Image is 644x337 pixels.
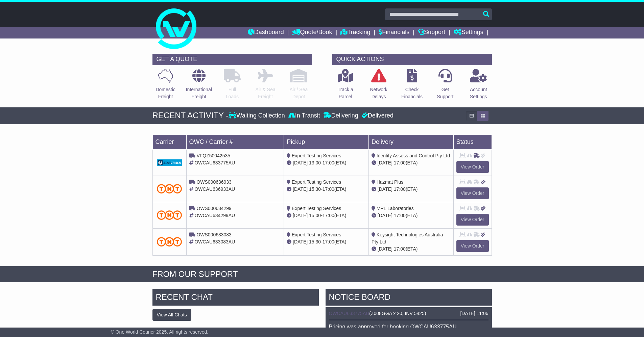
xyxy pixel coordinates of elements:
div: - (ETA) [287,186,366,193]
div: In Transit [287,112,322,120]
span: 17:00 [323,239,334,244]
span: OWS000636933 [196,179,232,185]
a: View Order [456,187,489,199]
span: OWCAU636933AU [194,186,235,192]
div: GET A QUOTE [152,54,312,65]
a: Settings [454,27,483,38]
span: OWS000633083 [196,232,232,237]
span: [DATE] [378,213,392,218]
span: [DATE] [293,239,308,244]
span: Keysight Technologies Australia Pty Ltd [372,232,443,244]
div: - (ETA) [287,238,366,245]
p: Track a Parcel [338,86,353,100]
div: RECENT ACTIVITY - [152,111,229,121]
td: Status [453,134,492,149]
span: 17:00 [394,160,406,165]
a: Tracking [340,27,370,38]
div: - (ETA) [287,212,366,219]
div: QUICK ACTIONS [332,54,492,65]
div: (ETA) [372,245,451,253]
a: Quote/Book [292,27,332,38]
a: Financials [379,27,409,38]
td: Carrier [152,134,186,149]
a: AccountSettings [470,69,487,104]
span: [DATE] [378,246,392,252]
div: Delivering [322,112,360,120]
td: OWC / Carrier # [186,134,284,149]
a: DomesticFreight [155,69,175,104]
p: Air & Sea Freight [256,86,276,100]
td: Delivery [368,134,453,149]
div: (ETA) [372,212,451,219]
img: TNT_Domestic.png [157,210,182,219]
div: Delivered [360,112,393,120]
a: View Order [456,240,489,252]
div: [DATE] 11:06 [460,311,488,316]
a: CheckFinancials [401,69,423,104]
span: 15:30 [309,186,321,192]
div: NOTICE BOARD [326,289,492,307]
button: View All Chats [152,309,191,321]
div: RECENT CHAT [152,289,319,307]
span: [DATE] [378,186,392,192]
span: MPL Laboratories [377,206,414,211]
a: NetworkDelays [369,69,387,104]
span: [DATE] [293,213,308,218]
span: 17:00 [323,160,334,165]
p: Full Loads [224,86,241,100]
span: 17:00 [323,186,334,192]
a: Track aParcel [337,69,354,104]
div: ( ) [329,311,488,316]
div: (ETA) [372,159,451,166]
span: 15:00 [309,213,321,218]
span: Expert Testing Services [292,179,341,185]
span: 17:00 [394,186,406,192]
td: Pickup [284,134,369,149]
a: Dashboard [248,27,284,38]
span: 17:00 [394,246,406,252]
span: Hazmat Plus [377,179,403,185]
span: 13:00 [309,160,321,165]
img: GetCarrierServiceDarkLogo [157,159,182,166]
p: Air / Sea Depot [290,86,308,100]
img: TNT_Domestic.png [157,237,182,246]
p: Get Support [437,86,453,100]
p: Network Delays [370,86,387,100]
p: Pricing was approved for booking OWCAU633775AU. [329,323,488,330]
span: [DATE] [293,186,308,192]
span: [DATE] [293,160,308,165]
a: InternationalFreight [186,69,212,104]
span: © One World Courier 2025. All rights reserved. [111,329,209,335]
span: OWCAU634299AU [194,213,235,218]
span: Identify Assess and Control Pty Ltd [377,153,450,158]
div: Waiting Collection [229,112,286,120]
span: Expert Testing Services [292,153,341,158]
div: FROM OUR SUPPORT [152,269,492,279]
span: OWCAU633775AU [194,160,235,165]
span: Expert Testing Services [292,206,341,211]
a: View Order [456,161,489,173]
div: (ETA) [372,186,451,193]
span: 17:00 [323,213,334,218]
p: Account Settings [470,86,487,100]
img: TNT_Domestic.png [157,184,182,193]
p: Check Financials [401,86,423,100]
span: 17:00 [394,213,406,218]
div: - (ETA) [287,159,366,166]
span: OWCAU633083AU [194,239,235,244]
span: [DATE] [378,160,392,165]
a: Support [418,27,445,38]
p: International Freight [186,86,212,100]
a: OWCAU633775AU [329,311,369,316]
span: Z008GGA x 20, INV 5425 [371,311,425,316]
span: Expert Testing Services [292,232,341,237]
a: View Order [456,214,489,226]
p: Domestic Freight [156,86,175,100]
span: OWS000634299 [196,206,232,211]
a: GetSupport [436,69,454,104]
span: VFQZ50042535 [196,153,230,158]
span: 15:30 [309,239,321,244]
